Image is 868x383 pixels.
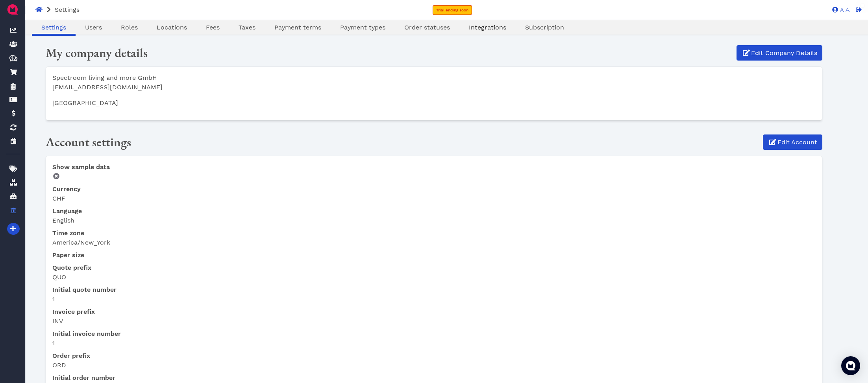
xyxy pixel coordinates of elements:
span: Trial ending soon [436,8,468,12]
span: Currency [52,185,81,193]
a: Edit Company Details [737,45,822,61]
a: Settings [32,23,76,32]
span: Initial invoice number [52,330,121,337]
span: My company details [46,44,148,61]
span: Payment types [340,24,385,31]
dd: CHF [52,194,816,203]
dd: English [52,216,816,225]
span: Time zone [52,229,84,237]
li: Spectroom living and more GmbH [52,73,816,83]
span: Roles [121,24,138,31]
a: Roles [111,23,147,32]
a: Trial ending soon [433,5,472,15]
dd: ORD [52,361,816,370]
li: [EMAIL_ADDRESS][DOMAIN_NAME] [52,83,816,92]
span: Order statuses [404,24,450,31]
a: A A. [828,6,850,13]
span: Integrations [469,24,506,31]
dd: 1 [52,295,816,304]
span: A A. [838,7,850,13]
dd: INV [52,317,816,326]
span: Initial quote number [52,286,117,293]
span: Initial order number [52,374,115,381]
p: [GEOGRAPHIC_DATA] [52,98,816,108]
span: Show sample data [52,163,110,171]
a: Users [76,23,111,32]
span: Order prefix [52,352,90,359]
span: Paper size [52,251,84,259]
span: Language [52,207,82,215]
div: Open Intercom Messenger [841,356,860,375]
span: Payment terms [274,24,321,31]
a: Fees [196,23,229,32]
dd: 1 [52,339,816,348]
span: Taxes [239,24,255,31]
span: Settings [41,24,66,31]
a: Payment terms [265,23,331,32]
a: Subscription [516,23,574,32]
a: Taxes [229,23,265,32]
span: Settings [55,6,80,13]
dd: QUO [52,273,816,282]
span: Account settings [46,134,131,150]
span: Edit Company Details [750,48,817,58]
a: Locations [147,23,196,32]
dd: America/New_York [52,238,816,247]
span: Fees [206,24,220,31]
a: Order statuses [395,23,459,32]
span: Edit Account [776,138,817,147]
img: QuoteM_icon_flat.png [6,3,19,16]
a: Edit Account [763,134,822,150]
span: Locations [157,24,187,31]
span: Invoice prefix [52,308,95,315]
span: Subscription [525,24,564,31]
a: Integrations [459,23,516,32]
span: Quote prefix [52,264,91,271]
tspan: $ [11,56,14,60]
span: Users [85,24,102,31]
a: Payment types [331,23,395,32]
